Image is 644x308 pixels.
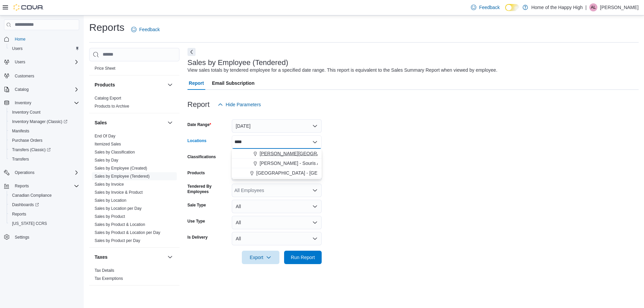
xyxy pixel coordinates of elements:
[139,26,160,33] span: Feedback
[12,233,32,241] a: Settings
[95,166,147,171] a: Sales by Employee (Created)
[12,138,43,143] span: Purchase Orders
[95,142,121,146] a: Itemized Sales
[9,201,42,209] a: Dashboards
[9,118,70,126] a: Inventory Manager (Classic)
[246,251,275,264] span: Export
[15,235,29,240] span: Settings
[256,170,395,176] span: [GEOGRAPHIC_DATA] - [GEOGRAPHIC_DATA] - Pop's Cannabis
[9,118,79,126] span: Inventory Manager (Classic)
[12,233,79,241] span: Settings
[187,138,207,143] label: Locations
[95,214,125,219] a: Sales by Product
[9,45,79,53] span: Users
[166,253,174,261] button: Taxes
[187,48,196,56] button: Next
[12,72,37,80] a: Customers
[260,160,365,167] span: [PERSON_NAME] - Souris Avenue - Fire & Flower
[95,182,124,187] span: Sales by Invoice
[95,254,108,260] h3: Taxes
[95,174,150,179] span: Sales by Employee (Tendered)
[95,254,165,260] button: Taxes
[9,146,53,154] a: Transfers (Classic)
[187,67,497,74] div: View sales totals by tendered employee for a specified date range. This report is equivalent to t...
[232,200,322,213] button: All
[7,191,82,200] button: Canadian Compliance
[95,276,123,281] a: Tax Exemptions
[95,141,121,147] span: Itemized Sales
[7,117,82,126] a: Inventory Manager (Classic)
[7,219,82,228] button: [US_STATE] CCRS
[7,145,82,155] a: Transfers (Classic)
[12,147,51,152] span: Transfers (Classic)
[15,59,25,65] span: Users
[1,85,82,94] button: Catalog
[12,85,79,94] span: Catalog
[12,71,79,80] span: Customers
[187,122,211,127] label: Date Range
[95,206,142,211] span: Sales by Location per Day
[1,98,82,108] button: Inventory
[9,108,43,116] a: Inventory Count
[12,157,29,162] span: Transfers
[212,76,255,90] span: Email Subscription
[1,57,82,67] button: Users
[15,170,35,175] span: Operations
[95,66,115,71] a: Price Sheet
[9,220,50,228] a: [US_STATE] CCRS
[7,126,82,136] button: Manifests
[95,96,121,101] span: Catalog Export
[7,44,82,53] button: Users
[242,251,279,264] button: Export
[12,46,22,51] span: Users
[187,101,210,109] h3: Report
[12,99,79,107] span: Inventory
[12,193,52,198] span: Canadian Compliance
[187,235,208,240] label: Is Delivery
[4,32,79,259] nav: Complex example
[7,155,82,164] button: Transfers
[12,128,29,134] span: Manifests
[531,3,583,11] p: Home of the Happy High
[89,64,179,75] div: Pricing
[187,219,205,224] label: Use Type
[89,21,124,34] h1: Reports
[589,3,597,11] div: Adam Lamoureux
[95,268,114,273] a: Tax Details
[15,37,25,42] span: Home
[1,168,82,177] button: Operations
[95,119,165,126] button: Sales
[95,81,165,88] button: Products
[312,139,318,145] button: Close list of options
[95,119,107,126] h3: Sales
[7,136,82,145] button: Purchase Orders
[187,184,229,194] label: Tendered By Employees
[95,149,135,155] span: Sales by Classification
[95,104,129,109] span: Products to Archive
[95,206,142,211] a: Sales by Location per Day
[95,158,118,163] a: Sales by Day
[505,4,519,11] input: Dark Mode
[260,150,379,157] span: [PERSON_NAME][GEOGRAPHIC_DATA] - Fire & Flower
[12,35,79,43] span: Home
[591,3,596,11] span: AL
[95,81,115,88] h3: Products
[9,155,79,163] span: Transfers
[89,266,179,285] div: Taxes
[95,158,118,163] span: Sales by Day
[95,276,123,281] span: Tax Exemptions
[89,132,179,247] div: Sales
[1,34,82,44] button: Home
[468,1,502,14] a: Feedback
[95,198,126,203] a: Sales by Location
[9,191,54,199] a: Canadian Compliance
[12,182,79,190] span: Reports
[9,127,79,135] span: Manifests
[12,35,28,43] a: Home
[9,210,79,218] span: Reports
[12,221,47,226] span: [US_STATE] CCRS
[12,169,37,177] button: Operations
[9,146,79,154] span: Transfers (Classic)
[95,222,145,227] span: Sales by Product & Location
